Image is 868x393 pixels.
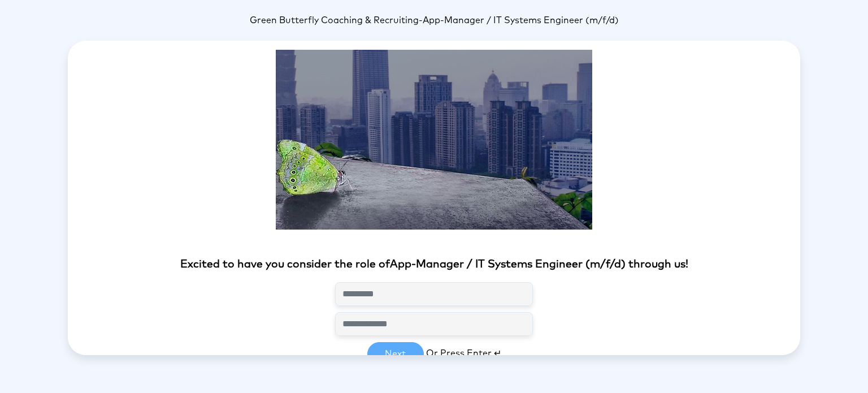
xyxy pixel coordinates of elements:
span: Green Butterfly Coaching & Recruiting [250,16,419,25]
span: App-Manager / IT Systems Engineer (m/f/d) through us! [390,259,688,270]
span: Or Press Enter ↵ [426,349,501,358]
p: Excited to have you consider the role of [68,257,800,273]
p: - [68,14,800,27]
span: App-Manager / IT Systems Engineer (m/f/d) [423,16,619,25]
